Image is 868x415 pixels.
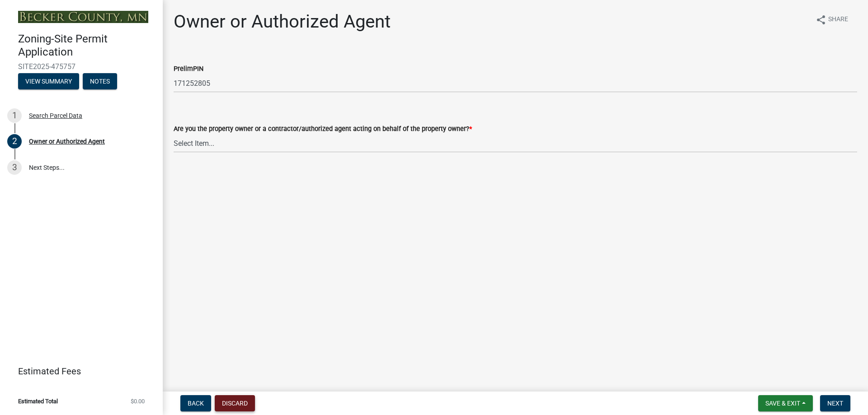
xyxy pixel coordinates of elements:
[18,11,148,23] img: Becker County, Minnesota
[18,398,58,404] span: Estimated Total
[816,14,826,25] i: share
[765,400,800,407] span: Save & Exit
[828,14,848,25] span: Share
[7,108,22,123] div: 1
[827,400,843,407] span: Next
[808,11,855,28] button: shareShare
[7,134,22,149] div: 2
[174,126,472,132] label: Are you the property owner or a contractor/authorized agent acting on behalf of the property owner?
[131,398,145,404] span: $0.00
[7,160,22,175] div: 3
[29,138,105,145] div: Owner or Authorized Agent
[18,33,156,59] h4: Zoning-Site Permit Application
[174,66,203,72] label: PrelimPIN
[29,112,82,119] div: Search Parcel Data
[174,11,391,33] h1: Owner or Authorized Agent
[7,362,148,380] a: Estimated Fees
[188,400,204,407] span: Back
[18,78,79,85] wm-modal-confirm: Summary
[83,78,117,85] wm-modal-confirm: Notes
[758,395,813,411] button: Save & Exit
[18,62,145,71] span: SITE2025-475757
[18,73,79,89] button: View Summary
[215,395,255,411] button: Discard
[180,395,211,411] button: Back
[83,73,117,89] button: Notes
[820,395,850,411] button: Next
